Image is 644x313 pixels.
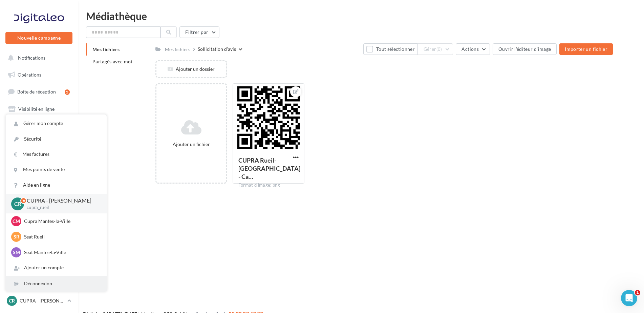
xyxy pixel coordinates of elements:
div: 5 [65,89,70,95]
a: Sécurité [6,131,107,147]
span: Opérations [18,72,41,78]
button: Importer un fichier [559,43,613,55]
a: Mes factures [6,147,107,162]
p: CUPRA - [PERSON_NAME] [27,197,96,205]
span: Mes fichiers [92,46,120,52]
div: Déconnexion [6,276,107,291]
button: Filtrer par [179,26,219,38]
span: CUPRA Rueil-Malmaison - Car Lovers - RUEIL MALMAISON - 92500 - QR code sollicitation avis Google [238,156,300,180]
p: Cupra Mantes-la-Ville [24,218,99,225]
a: Médiathèque [4,152,74,167]
span: 1 [635,290,640,295]
a: Calendrier [4,169,74,184]
span: SR [14,233,19,240]
span: Importer un fichier [565,46,607,52]
div: Ajouter un dossier [156,66,226,72]
a: Aide en ligne [6,178,107,193]
a: PLV et print personnalisable [4,186,74,206]
div: Ajouter un compte [6,260,107,275]
a: Campagnes DataOnDemand [4,209,74,229]
button: Tout sélectionner [363,43,417,55]
button: Nouvelle campagne [5,32,72,44]
button: Gérer(0) [418,43,453,55]
button: Ouvrir l'éditeur d'image [493,43,557,55]
span: Partagés avec moi [92,59,132,64]
div: Format d'image: png [238,182,299,188]
p: CUPRA - [PERSON_NAME] [20,297,65,304]
span: Visibilité en ligne [18,106,55,112]
a: Gérer mon compte [6,116,107,131]
button: Notifications [4,51,71,65]
button: Actions [456,43,490,55]
span: CM [13,218,20,225]
a: Contacts [4,135,74,150]
div: Mes fichiers [165,46,190,53]
a: Boîte de réception5 [4,84,74,99]
p: Seat Rueil [24,233,99,240]
span: Actions [461,46,478,52]
div: Médiathèque [86,11,636,21]
a: Opérations [4,68,74,82]
a: Visibilité en ligne [4,102,74,116]
span: Notifications [18,55,45,61]
div: Ajouter un fichier [159,141,223,148]
span: (0) [436,46,442,52]
a: Mes points de vente [6,162,107,177]
iframe: Intercom live chat [621,290,637,306]
p: cupra_rueil [27,205,96,211]
span: SM [13,249,20,256]
span: CR [14,200,21,208]
a: Campagnes [4,119,74,133]
span: CR [9,297,15,304]
span: Boîte de réception [17,89,56,95]
p: Seat Mantes-la-Ville [24,249,99,256]
a: CR CUPRA - [PERSON_NAME] [5,294,72,307]
div: Sollicitation d'avis [198,46,236,53]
